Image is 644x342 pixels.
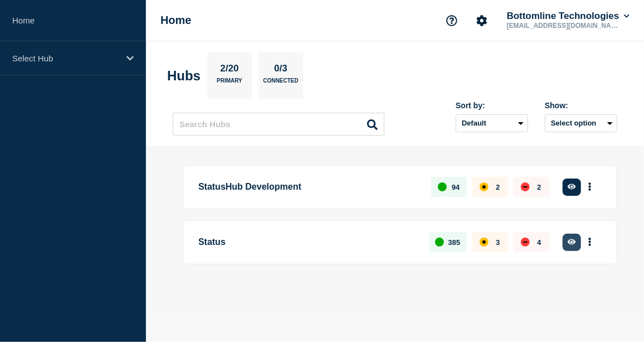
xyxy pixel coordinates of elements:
[440,9,464,32] button: Support
[12,54,119,63] p: Select Hub
[545,114,617,132] button: Select option
[438,182,447,191] div: up
[470,9,494,32] button: Account settings
[456,101,528,110] div: Sort by:
[545,101,617,110] div: Show:
[505,11,632,22] button: Bottomline Technologies
[521,182,530,191] div: down
[496,238,500,247] p: 3
[160,14,192,27] h1: Home
[198,232,416,253] p: Status
[167,68,201,84] h2: Hubs
[452,183,460,191] p: 94
[480,238,489,247] div: affected
[448,238,461,247] p: 385
[217,78,242,89] p: Primary
[456,114,528,132] select: Sort by
[505,22,621,30] p: [EMAIL_ADDRESS][DOMAIN_NAME]
[270,63,292,78] p: 0/3
[583,232,597,253] button: More actions
[537,183,541,191] p: 2
[216,63,243,78] p: 2/20
[263,78,298,89] p: Connected
[198,177,418,198] p: StatusHub Development
[435,238,444,247] div: up
[583,177,597,198] button: More actions
[173,113,384,136] input: Search Hubs
[496,183,500,191] p: 2
[480,182,489,191] div: affected
[537,238,541,247] p: 4
[521,238,530,247] div: down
